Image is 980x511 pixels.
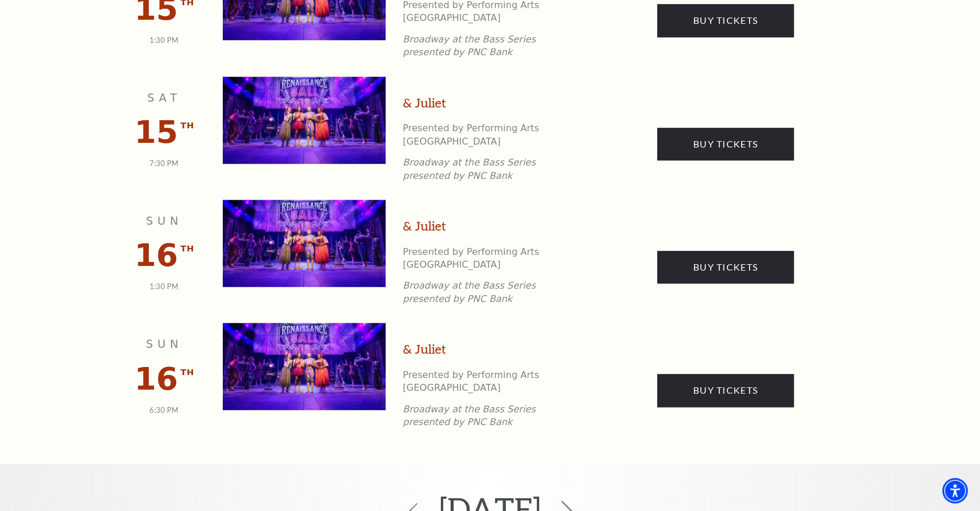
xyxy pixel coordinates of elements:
[223,77,386,164] img: & Juliet
[657,374,794,406] a: Buy Tickets
[657,4,794,37] a: Buy Tickets
[149,406,179,415] span: 6:30 PM
[403,156,583,182] p: Broadway at the Bass Series presented by PNC Bank
[403,340,446,358] a: & Juliet
[149,159,179,168] span: 7:30 PM
[942,478,968,503] div: Accessibility Menu
[134,237,178,274] span: 16
[180,365,194,380] span: th
[403,94,446,112] a: & Juliet
[403,246,583,272] p: Presented by Performing Arts [GEOGRAPHIC_DATA]
[403,217,446,235] a: & Juliet
[130,213,199,229] p: Sun
[403,33,583,59] p: Broadway at the Bass Series presented by PNC Bank
[403,403,583,429] p: Broadway at the Bass Series presented by PNC Bank
[130,89,199,106] p: Sat
[223,323,386,410] img: & Juliet
[130,336,199,352] p: Sun
[403,122,583,148] p: Presented by Performing Arts [GEOGRAPHIC_DATA]
[223,200,386,287] img: & Juliet
[149,36,179,45] span: 1:30 PM
[180,118,194,133] span: th
[657,128,794,160] a: Buy Tickets
[403,279,583,305] p: Broadway at the Bass Series presented by PNC Bank
[134,361,178,397] span: 16
[657,251,794,283] a: Buy Tickets
[403,369,583,395] p: Presented by Performing Arts [GEOGRAPHIC_DATA]
[134,114,178,150] span: 15
[180,242,194,256] span: th
[149,282,179,291] span: 1:30 PM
